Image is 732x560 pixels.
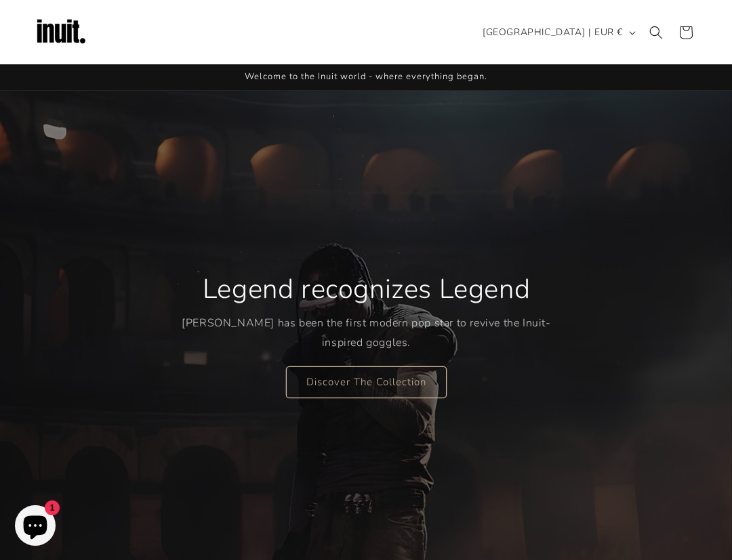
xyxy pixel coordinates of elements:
[202,272,529,307] h2: Legend recognizes Legend
[182,314,551,353] p: [PERSON_NAME] has been the first modern pop star to revive the Inuit-inspired goggles.
[483,25,623,39] span: [GEOGRAPHIC_DATA] | EUR €
[474,20,641,45] button: [GEOGRAPHIC_DATA] | EUR €
[11,505,60,549] inbox-online-store-chat: Shopify online store chat
[245,70,487,83] span: Welcome to the Inuit world - where everything began.
[641,18,671,47] summary: Search
[34,5,88,60] img: Inuit Logo
[286,366,447,397] a: Discover The Collection
[34,64,698,90] div: Announcement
